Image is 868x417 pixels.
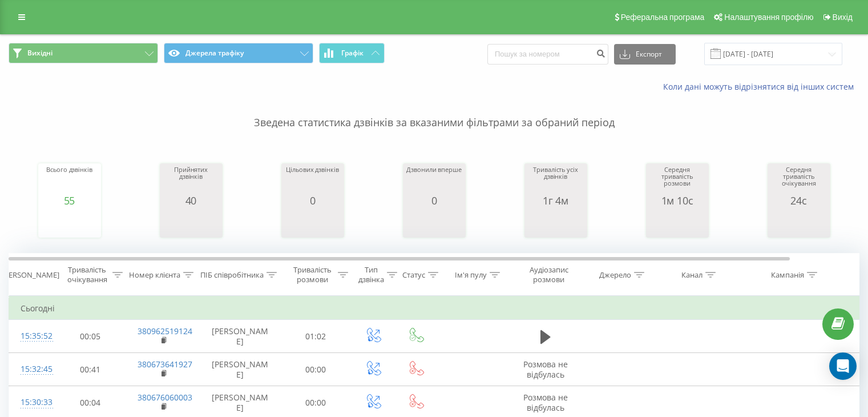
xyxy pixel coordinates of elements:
td: 00:00 [280,353,352,386]
p: Зведена статистика дзвінків за вказаними фільтрами за обраний період [9,93,859,130]
div: Тип дзвінка [358,265,384,284]
a: 380673641927 [138,359,192,370]
td: [PERSON_NAME] [200,320,280,353]
button: Графік [319,43,385,63]
span: Реферальна програма [621,13,705,22]
div: Канал [681,270,703,280]
span: Розмова не відбулась [523,392,568,413]
td: 00:05 [55,320,126,353]
div: Джерело [599,270,631,280]
div: 0 [406,195,461,206]
div: 24с [770,195,827,206]
div: 15:30:33 [21,391,43,414]
td: 00:41 [55,353,126,386]
div: Середня тривалість розмови [649,166,706,195]
a: 380962519124 [138,326,192,336]
div: Номер клієнта [129,270,180,280]
td: [PERSON_NAME] [200,353,280,386]
div: 55 [46,195,92,206]
div: Тривалість усіх дзвінків [527,166,584,195]
div: [PERSON_NAME] [2,270,59,280]
button: Експорт [614,44,676,65]
div: Аудіозапис розмови [521,265,576,284]
span: Графік [341,49,364,57]
button: Вихідні [9,43,158,63]
button: Джерела трафіку [164,43,313,63]
span: Налаштування профілю [724,13,813,22]
div: Тривалість очікування [64,265,110,284]
td: 01:02 [280,320,352,353]
div: Прийнятих дзвінків [163,166,220,195]
div: Всього дзвінків [46,166,92,195]
div: Статус [402,270,425,280]
a: Коли дані можуть відрізнятися вiд інших систем [663,81,859,92]
div: Кампанія [771,270,804,280]
div: Open Intercom Messenger [829,352,857,380]
div: ПІБ співробітника [200,270,264,280]
div: 15:32:45 [21,358,43,380]
div: 1м 10с [649,195,706,206]
input: Пошук за номером [487,44,608,65]
div: 15:35:52 [21,325,43,347]
div: Цільових дзвінків [286,166,338,195]
a: 380676060003 [138,392,192,403]
div: Тривалість розмови [290,265,335,284]
span: Вихід [833,13,853,22]
div: 40 [163,195,220,206]
div: 0 [286,195,338,206]
div: Ім'я пулу [455,270,487,280]
div: 1г 4м [527,195,584,206]
span: Розмова не відбулась [523,359,568,380]
div: Середня тривалість очікування [770,166,827,195]
span: Вихідні [27,49,53,58]
div: Дзвонили вперше [406,166,461,195]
